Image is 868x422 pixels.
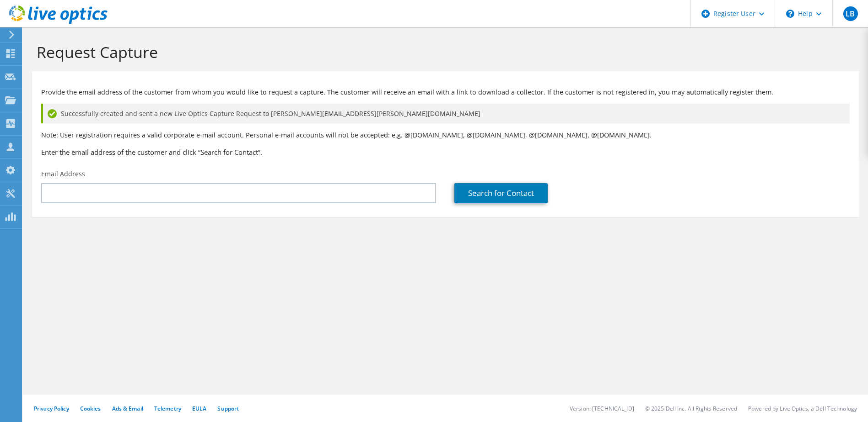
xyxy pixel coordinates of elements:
[61,109,480,119] span: Successfully created and sent a new Live Optics Capture Request to [PERSON_NAME][EMAIL_ADDRESS][P...
[570,405,634,412] li: Version: [TECHNICAL_ID]
[843,6,858,21] span: LB
[645,405,737,412] li: © 2025 Dell Inc. All Rights Reserved
[37,42,850,62] h1: Request Capture
[786,10,794,18] svg: \n
[34,405,69,412] a: Privacy Policy
[112,405,143,412] a: Ads & Email
[80,405,101,412] a: Cookies
[748,405,857,412] li: Powered by Live Optics, a Dell Technology
[41,130,850,140] p: Note: User registration requires a valid corporate e-mail account. Personal e-mail accounts will ...
[154,405,181,412] a: Telemetry
[454,183,548,203] a: Search for Contact
[192,405,206,412] a: EULA
[41,169,85,179] label: Email Address
[41,147,850,157] h3: Enter the email address of the customer and click “Search for Contact”.
[217,405,239,412] a: Support
[41,87,850,97] p: Provide the email address of the customer from whom you would like to request a capture. The cust...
